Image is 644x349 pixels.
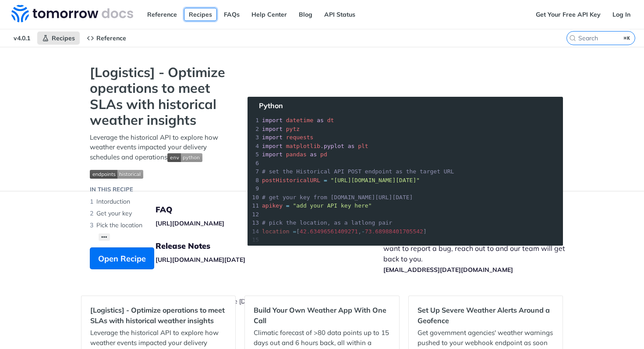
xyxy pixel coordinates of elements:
h2: Build Your Own Weather App With One Call [254,305,390,326]
img: endpoint [90,170,143,179]
kbd: ⌘K [622,34,633,42]
button: Open Recipe [90,247,154,269]
img: env [167,153,202,162]
a: Reference [82,32,131,45]
div: IN THIS RECIPE [90,185,133,194]
a: Reference [142,8,182,21]
span: Recipes [52,34,75,42]
a: Blog [294,8,317,21]
span: Open Recipe [98,253,146,264]
span: Reference [96,34,126,42]
a: Log In [608,8,635,21]
span: v4.0.1 [9,32,35,45]
p: Leverage the historical API to explore how weather events impacted your delivery schedules and op... [90,133,230,162]
a: Get Your Free API Key [531,8,605,21]
a: Recipes [184,8,217,21]
a: FAQs [219,8,244,21]
img: Tomorrow.io Weather API Docs [11,5,133,22]
span: Expand image [167,153,202,161]
li: Intorduction [90,196,230,208]
button: ••• [99,233,110,241]
strong: [Logistics] - Optimize operations to meet SLAs with historical weather insights [90,64,230,128]
span: Expand image [90,169,230,179]
a: Help Center [247,8,292,21]
li: Get your key [90,208,230,219]
a: API Status [319,8,360,21]
h2: [Logistics] - Optimize operations to meet SLAs with historical weather insights [90,305,226,326]
svg: Search [569,35,576,42]
h2: Set Up Severe Weather Alerts Around a Geofence [418,305,554,326]
li: Pick the location [90,219,230,231]
a: Recipes [37,32,80,45]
